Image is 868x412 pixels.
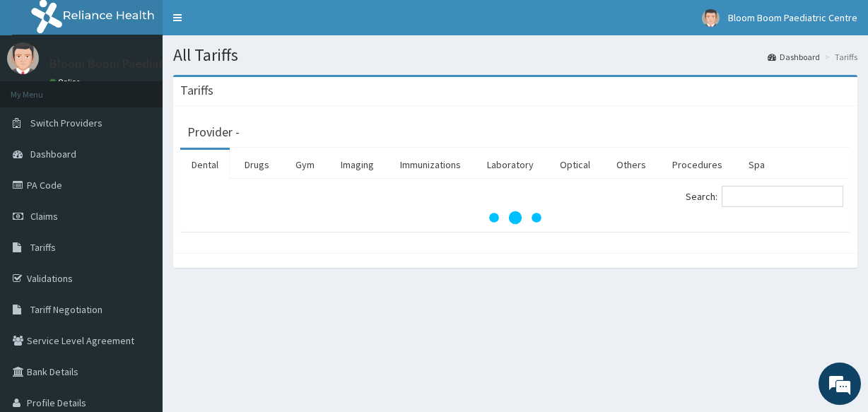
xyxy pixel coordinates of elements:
[737,150,776,179] a: Spa
[233,150,281,179] a: Drugs
[7,42,39,74] img: User Image
[661,150,734,179] a: Procedures
[30,117,102,129] span: Switch Providers
[30,303,102,316] span: Tariff Negotiation
[605,150,657,179] a: Others
[389,150,472,179] a: Immunizations
[476,150,545,179] a: Laboratory
[329,150,385,179] a: Imaging
[549,150,602,179] a: Optical
[187,126,240,139] h3: Provider -
[284,150,326,179] a: Gym
[49,77,83,87] a: Online
[30,241,56,254] span: Tariffs
[180,150,230,179] a: Dental
[30,148,76,160] span: Dashboard
[49,57,218,70] p: Bloom Boom Paediatric Centre
[728,11,857,24] span: Bloom Boom Paediatric Centre
[768,51,820,63] a: Dashboard
[821,51,857,63] li: Tariffs
[686,186,843,207] label: Search:
[173,46,857,64] h1: All Tariffs
[487,189,544,246] svg: audio-loading
[30,210,58,223] span: Claims
[180,84,213,97] h3: Tariffs
[702,9,720,27] img: User Image
[722,186,843,207] input: Search:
